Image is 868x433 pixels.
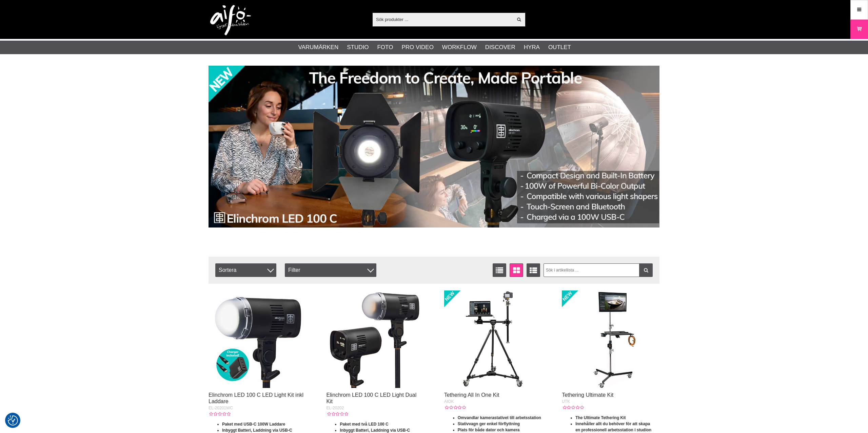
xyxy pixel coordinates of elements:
img: Elinchrom LED 100 C LED Light Dual Kit [326,290,424,388]
span: EL-20201WC [209,406,233,410]
strong: Stativvagn ger enkel förflyttning [458,421,520,426]
img: Elinchrom LED 100 C LED Light Kit inkl Laddare [209,290,306,388]
a: Elinchrom LED 100 C LED Light Kit inkl Laddare [209,392,303,404]
button: Samtyckesinställningar [8,414,18,427]
a: Workflow [442,43,477,52]
img: Tethering Ultimate Kit [562,290,659,388]
a: Pro Video [401,43,433,52]
img: Tethering All In One Kit [444,290,542,388]
strong: Innehåller allt du behöver för att skapa [575,421,650,426]
a: Listvisning [493,263,506,277]
span: EL-20202 [326,406,344,410]
a: Outlet [548,43,571,52]
a: Hyra [524,43,540,52]
strong: Paket med USB-C 100W Laddare [222,422,285,427]
a: Utökad listvisning [527,263,540,277]
div: Kundbetyg: 0 [209,411,230,417]
a: Varumärken [298,43,339,52]
a: Tethering Ultimate Kit [562,392,613,398]
span: AIOK [444,399,454,404]
span: UTK [562,399,570,404]
input: Sök produkter ... [373,14,513,24]
div: Kundbetyg: 0 [326,411,348,417]
a: Foto [377,43,393,52]
a: Tethering All In One Kit [444,392,499,398]
a: Discover [485,43,515,52]
img: Revisit consent button [8,415,18,426]
div: Filter [285,263,376,277]
strong: Inbyggt Batteri, Laddning via USB-C [340,428,410,433]
a: Fönstervisning [510,263,523,277]
img: Annons:002 banner-elin-led100c11390x.jpg [209,66,659,228]
strong: Inbyggt Batteri, Laddning via USB-C [222,428,292,433]
a: Elinchrom LED 100 C LED Light Dual Kit [326,392,416,404]
strong: Paket med två LED 100 C [340,422,388,427]
strong: Plats för både dator och kamera [458,428,520,432]
img: logo.png [210,5,251,36]
strong: en professionell arbetsstation i studion [575,428,651,432]
a: Studio [347,43,369,52]
span: Sortera [215,263,276,277]
div: Kundbetyg: 0 [562,405,584,411]
strong: The Ultimate Tethering Kit [575,415,626,420]
input: Sök i artikellista ... [544,263,653,277]
a: Filtrera [639,263,653,277]
div: Kundbetyg: 0 [444,405,466,411]
strong: Omvandlar kamerastativet till arbetsstation [458,415,541,420]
